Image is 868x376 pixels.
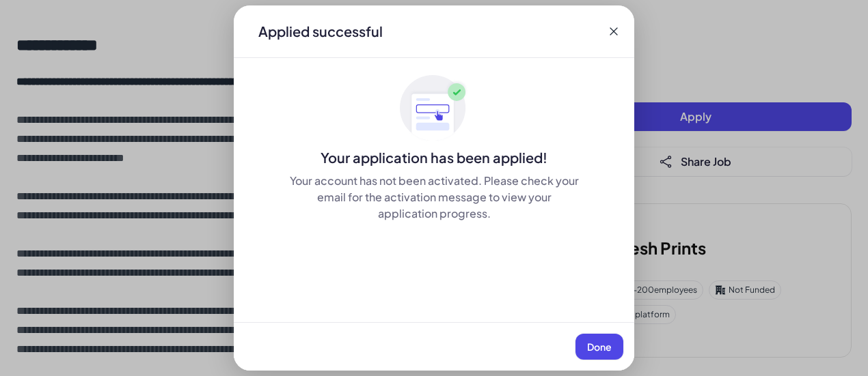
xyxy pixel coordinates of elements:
[234,148,634,167] div: Your application has been applied!
[587,341,612,353] span: Done
[288,173,580,222] div: Your account has not been activated. Please check your email for the activation message to view y...
[575,334,623,360] button: Done
[258,22,383,41] div: Applied successful
[400,74,468,143] img: ApplyedMaskGroup3.svg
